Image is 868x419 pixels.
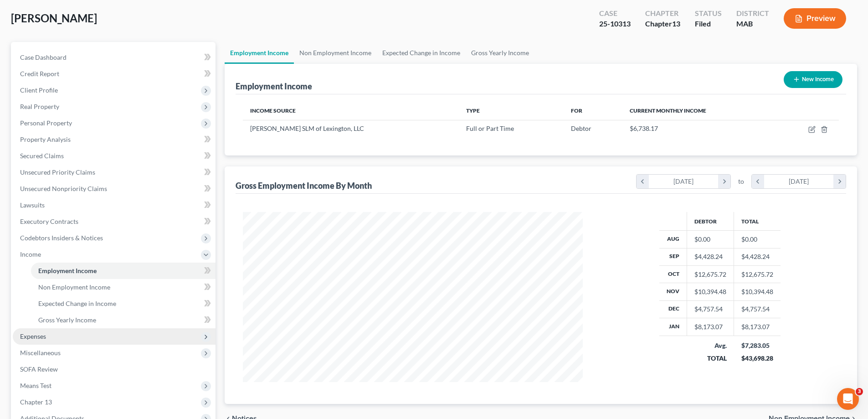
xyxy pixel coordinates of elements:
a: Gross Yearly Income [466,42,534,64]
span: Income Source [250,107,296,114]
a: Non Employment Income [31,279,216,295]
a: Credit Report [13,66,216,82]
span: Unsecured Priority Claims [20,168,95,176]
span: Executory Contracts [20,217,78,225]
div: In observance of[DATE],the NextChapter team will be out of office on[DATE]. Our team will be unav... [7,72,149,186]
i: chevron_right [718,175,730,188]
div: Gross Employment Income By Month [236,180,372,191]
div: Status [695,8,722,19]
span: [PERSON_NAME] [11,11,97,25]
p: Active [DATE] [44,11,84,21]
th: Sep [659,248,687,265]
button: New Income [784,71,842,88]
a: Non Employment Income [294,42,377,64]
span: to [738,177,744,186]
span: 3 [856,388,863,395]
span: Employment Income [38,267,97,274]
span: 13 [672,19,680,28]
div: Filed [695,19,722,29]
div: Chapter [645,8,680,19]
div: $4,428.24 [694,252,726,261]
span: Expenses [20,332,46,340]
span: Chapter 13 [20,398,52,406]
textarea: Message… [8,279,175,295]
b: [DATE], [68,78,95,85]
span: Personal Property [20,119,72,127]
th: Nov [659,283,687,300]
a: Executory Contracts [13,213,216,230]
div: $4,757.54 [694,305,726,314]
i: chevron_right [833,175,846,188]
td: $10,394.48 [734,283,781,300]
span: Codebtors Insiders & Notices [20,234,103,242]
td: $4,757.54 [734,300,781,318]
button: Gif picker [29,299,36,306]
button: Upload attachment [43,299,51,306]
b: [DATE] [22,95,46,103]
th: Jan [659,318,687,336]
a: Unsecured Priority Claims [13,164,216,181]
a: Lawsuits [13,197,216,213]
span: Real Property [20,103,59,110]
div: Emma says… [7,72,175,206]
span: For [571,107,582,114]
div: In observance of the NextChapter team will be out of office on . Our team will be unavailable for... [15,77,142,140]
span: SOFA Review [20,365,58,373]
div: Close [160,4,176,20]
div: MAB [736,19,769,29]
a: Unsecured Nonpriority Claims [13,181,216,197]
a: Help Center [15,145,123,161]
a: Property Analysis [13,131,216,148]
div: [DATE] [764,175,834,188]
th: Total [734,212,781,230]
button: go back [6,4,23,21]
div: $10,394.48 [694,287,726,296]
span: Secured Claims [20,152,64,160]
span: Client Profile [20,86,58,94]
div: $7,283.05 [741,341,774,350]
span: Case Dashboard [20,53,67,61]
img: Profile image for Emma [26,5,41,20]
td: $4,428.24 [734,248,781,265]
span: Debtor [571,124,591,132]
span: $6,738.17 [630,124,658,132]
span: Current Monthly Income [630,107,706,114]
span: Gross Yearly Income [38,316,96,324]
span: Income [20,250,41,258]
div: [PERSON_NAME] • 4m ago [15,187,88,193]
div: $43,698.28 [741,354,774,363]
a: Secured Claims [13,148,216,164]
span: Lawsuits [20,201,45,209]
a: Case Dashboard [13,49,216,66]
iframe: Intercom live chat [837,388,859,410]
div: Avg. [694,341,727,350]
span: Full or Part Time [466,124,514,132]
div: Case [599,8,631,19]
a: Expected Change in Income [377,42,466,64]
div: TOTAL [694,354,727,363]
div: $0.00 [694,235,726,244]
th: Debtor [687,212,734,230]
i: chevron_left [752,175,764,188]
i: chevron_left [637,175,649,188]
b: [DATE] [22,131,46,139]
th: Oct [659,265,687,283]
button: Start recording [58,299,65,306]
div: [DATE] [649,175,719,188]
td: $12,675.72 [734,265,781,283]
span: Means Test [20,382,51,389]
a: Gross Yearly Income [31,312,216,328]
span: Expected Change in Income [38,300,116,307]
span: Credit Report [20,70,59,78]
a: Expected Change in Income [31,295,216,312]
span: Property Analysis [20,135,71,143]
span: Non Employment Income [38,283,110,291]
span: Unsecured Nonpriority Claims [20,185,107,192]
div: Chapter [645,19,680,29]
th: Aug [659,231,687,248]
td: $0.00 [734,231,781,248]
h1: [PERSON_NAME] [44,5,103,11]
div: $8,173.07 [694,322,726,331]
div: District [736,8,769,19]
div: 25-10313 [599,19,631,29]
